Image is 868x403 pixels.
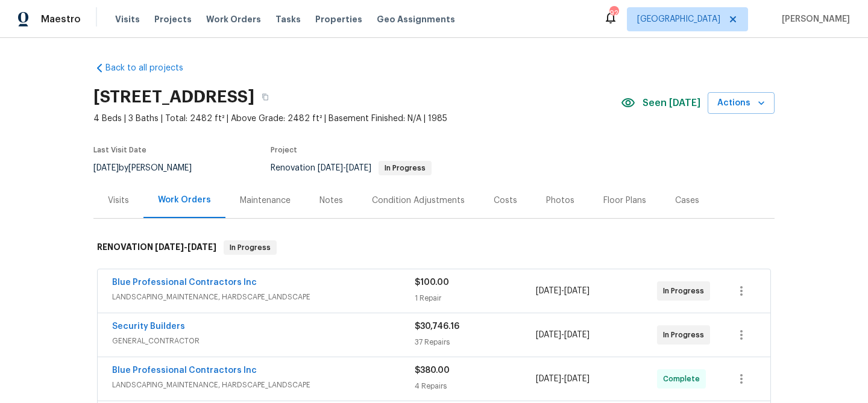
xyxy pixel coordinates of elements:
div: RENOVATION [DATE]-[DATE]In Progress [93,228,775,267]
a: Security Builders [112,322,185,331]
div: Maintenance [240,195,291,207]
button: Copy Address [254,86,276,108]
span: [PERSON_NAME] [777,13,850,25]
span: In Progress [663,329,709,341]
div: Condition Adjustments [372,195,465,207]
span: Actions [717,96,765,111]
button: Actions [708,92,775,114]
span: - [536,373,590,385]
span: [DATE] [564,287,590,295]
span: In Progress [663,285,709,297]
span: In Progress [225,242,275,254]
div: Work Orders [158,194,211,206]
span: [DATE] [187,243,216,251]
span: Projects [154,13,192,25]
span: - [318,164,371,172]
span: GENERAL_CONTRACTOR [112,335,415,347]
span: LANDSCAPING_MAINTENANCE, HARDSCAPE_LANDSCAPE [112,291,415,303]
span: 4 Beds | 3 Baths | Total: 2482 ft² | Above Grade: 2482 ft² | Basement Finished: N/A | 1985 [93,113,621,125]
span: Project [271,146,297,154]
span: $100.00 [415,278,449,287]
div: Cases [675,195,699,207]
div: Costs [494,195,517,207]
div: Visits [108,195,129,207]
span: [DATE] [93,164,119,172]
span: Seen [DATE] [643,97,700,109]
span: LANDSCAPING_MAINTENANCE, HARDSCAPE_LANDSCAPE [112,379,415,391]
span: Geo Assignments [377,13,455,25]
div: 92 [609,7,618,19]
span: $380.00 [415,366,450,375]
span: [DATE] [536,375,561,383]
span: [DATE] [318,164,343,172]
span: - [536,285,590,297]
span: Properties [315,13,362,25]
span: $30,746.16 [415,322,459,331]
span: Tasks [275,15,301,23]
span: Complete [663,373,705,385]
h2: [STREET_ADDRESS] [93,91,254,103]
span: [GEOGRAPHIC_DATA] [637,13,720,25]
span: [DATE] [564,375,590,383]
span: Work Orders [206,13,261,25]
span: Maestro [41,13,81,25]
h6: RENOVATION [97,240,216,255]
span: [DATE] [536,331,561,339]
div: 37 Repairs [415,336,536,348]
a: Blue Professional Contractors Inc [112,366,257,375]
span: In Progress [380,164,430,172]
span: Renovation [271,164,432,172]
a: Back to all projects [93,62,209,74]
span: [DATE] [155,243,184,251]
div: Floor Plans [603,195,646,207]
span: - [155,243,216,251]
span: Last Visit Date [93,146,146,154]
span: Visits [115,13,140,25]
div: Notes [319,195,343,207]
span: [DATE] [536,287,561,295]
div: Photos [546,195,574,207]
span: [DATE] [564,331,590,339]
div: 1 Repair [415,292,536,304]
div: by [PERSON_NAME] [93,161,206,175]
span: - [536,329,590,341]
div: 4 Repairs [415,380,536,392]
a: Blue Professional Contractors Inc [112,278,257,287]
span: [DATE] [346,164,371,172]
